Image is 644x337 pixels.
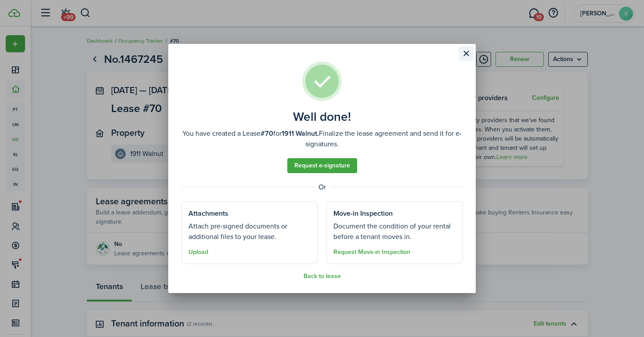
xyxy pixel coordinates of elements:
[181,128,463,149] well-done-description: You have created a Lease for Finalize the lease agreement and send it for e-signatures.
[282,128,319,138] b: 1911 Walnut.
[260,128,273,138] b: #70
[333,221,456,242] well-done-section-description: Document the condition of your rental before a tenant moves in.
[188,221,311,242] well-done-section-description: Attach pre-signed documents or additional files to your lease.
[459,46,474,61] button: Close modal
[304,273,341,280] button: Back to lease
[293,110,351,124] well-done-title: Well done!
[333,249,410,256] button: Request Move-in Inspection
[188,249,208,256] button: Upload
[181,182,463,192] well-done-separator: Or
[188,208,228,219] well-done-section-title: Attachments
[333,208,393,219] well-done-section-title: Move-in Inspection
[287,158,357,173] a: Request e-signature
